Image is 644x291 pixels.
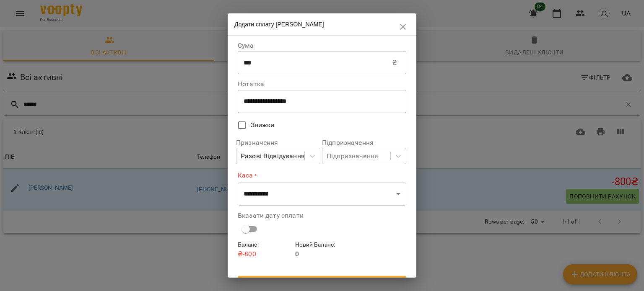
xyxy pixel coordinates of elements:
h6: Новий Баланс : [295,240,349,250]
label: Сума [238,42,406,49]
label: Каса [238,171,406,180]
div: Разові Відвідування [241,151,305,161]
h6: Баланс : [238,240,292,250]
p: ₴ -800 [238,249,292,259]
label: Нотатка [238,81,406,88]
span: Додати сплату [PERSON_NAME] [234,21,324,28]
p: ₴ [392,58,397,68]
label: Підпризначення [322,139,406,146]
span: Знижки [251,120,275,130]
div: 0 [293,239,351,261]
button: Підтвердити [238,276,406,291]
label: Вказати дату сплати [238,212,406,219]
label: Призначення [236,139,320,146]
div: Підпризначення [327,151,378,161]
